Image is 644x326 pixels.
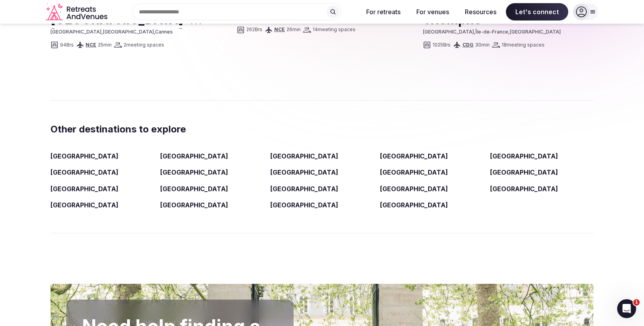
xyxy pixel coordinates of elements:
span: [GEOGRAPHIC_DATA] [510,29,561,35]
a: [GEOGRAPHIC_DATA] [51,185,118,193]
a: [GEOGRAPHIC_DATA] [51,201,118,209]
a: [GEOGRAPHIC_DATA] [160,201,228,209]
span: , [101,29,103,35]
span: 14 meeting spaces [313,26,356,33]
a: [GEOGRAPHIC_DATA] [490,185,558,193]
a: [GEOGRAPHIC_DATA] [160,168,228,176]
span: 1 [633,299,640,306]
span: , [508,29,510,35]
a: [GEOGRAPHIC_DATA] [490,168,558,176]
span: [GEOGRAPHIC_DATA] [423,29,474,35]
a: CDG [462,42,474,48]
span: 94 Brs [60,42,74,48]
span: Île-de-France [476,29,508,35]
a: [GEOGRAPHIC_DATA] [490,152,558,160]
a: NCE [274,26,285,32]
svg: Retreats and Venues company logo [46,3,109,21]
a: [GEOGRAPHIC_DATA] [380,152,448,160]
span: , [474,29,476,35]
a: [GEOGRAPHIC_DATA] [270,185,338,193]
span: 30 min [475,42,490,48]
a: [GEOGRAPHIC_DATA] [160,152,228,160]
a: [GEOGRAPHIC_DATA] [51,168,118,176]
span: 1025 Brs [432,42,451,48]
button: For venues [410,3,455,20]
iframe: Intercom live chat [617,299,636,318]
h2: Other destinations to explore [51,123,593,136]
a: [GEOGRAPHIC_DATA] [160,185,228,193]
span: 262 Brs [246,26,262,33]
button: Resources [459,3,503,20]
a: [GEOGRAPHIC_DATA] [51,152,118,160]
a: [GEOGRAPHIC_DATA] [270,168,338,176]
a: [GEOGRAPHIC_DATA] [270,201,338,209]
span: [GEOGRAPHIC_DATA] [51,29,101,35]
button: For retreats [360,3,407,20]
span: 25 min [98,42,112,48]
span: 2 meeting spaces [124,42,164,48]
span: [GEOGRAPHIC_DATA] [103,29,154,35]
a: [GEOGRAPHIC_DATA] [380,185,448,193]
a: [GEOGRAPHIC_DATA] [270,152,338,160]
span: Let's connect [506,3,568,20]
a: Visit the homepage [46,3,109,21]
a: [GEOGRAPHIC_DATA] [380,168,448,176]
span: 18 meeting spaces [502,42,545,48]
a: NCE [86,42,96,48]
span: 26 min [286,26,301,33]
span: Cannes [155,29,173,35]
a: [GEOGRAPHIC_DATA] [380,201,448,209]
span: , [154,29,155,35]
